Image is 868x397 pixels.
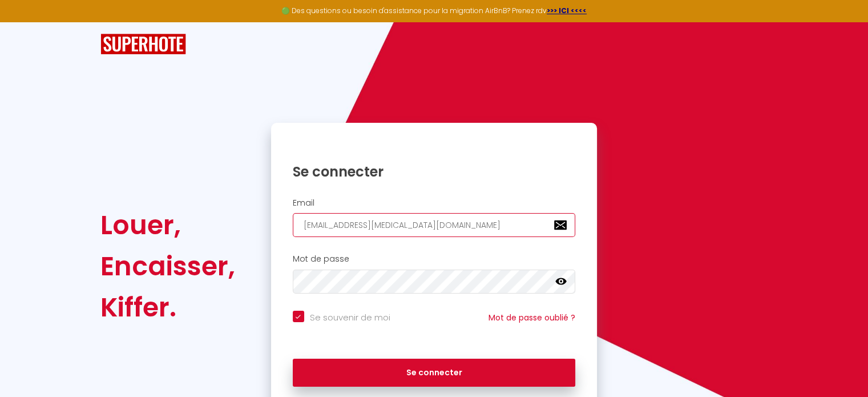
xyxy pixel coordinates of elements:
h2: Mot de passe [293,254,576,264]
div: Encaisser, [100,246,235,287]
h2: Email [293,198,576,208]
button: Se connecter [293,359,576,387]
div: Kiffer. [100,287,235,328]
a: >>> ICI <<<< [547,6,587,15]
div: Louer, [100,204,235,246]
img: SuperHote logo [100,34,186,55]
input: Ton Email [293,213,576,237]
a: Mot de passe oublié ? [488,312,575,323]
h1: Se connecter [293,163,576,181]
